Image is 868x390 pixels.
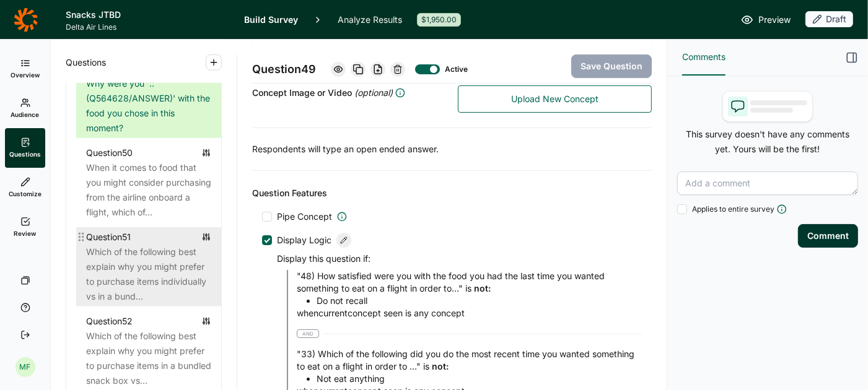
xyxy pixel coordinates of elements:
span: Comments [682,50,726,64]
a: Overview [5,49,45,89]
button: Save Question [571,54,652,78]
span: Overview [11,71,40,79]
a: Audience [5,89,45,128]
h1: Snacks JTBD [66,7,229,22]
button: Comment [798,224,858,248]
div: " 48) How satisfied were you with the food you had the last time you wanted something to eat on a... [297,270,642,319]
div: Which of the following best explain why you might prefer to purchase items individually vs in a b... [86,245,211,304]
p: Respondents will type an open ended answer. [252,143,652,155]
p: Display this question if: [277,253,642,265]
span: Customize [9,189,42,198]
span: Applies to entire survey [692,204,774,214]
span: Audience [11,110,40,119]
div: Delete [390,62,405,77]
span: and [297,329,319,338]
a: Customize [5,168,45,207]
a: Questions [5,128,45,168]
div: $1,950.00 [417,13,461,27]
a: Preview [741,12,791,27]
a: Question51Which of the following best explain why you might prefer to purchase items individually... [76,227,221,306]
div: When it comes to food that you might consider purchasing from the airline onboard a flight, which... [86,160,211,220]
div: Which of the following best explain why you might prefer to purchase items in a bundled snack box... [86,329,211,388]
div: MF [15,357,35,377]
span: Questions [9,150,41,158]
div: Question Features [252,186,652,201]
button: Comments [682,40,726,76]
div: Active [445,64,465,74]
li: Do not recall [317,295,642,307]
span: Upload New Concept [511,93,598,105]
a: Question50When it comes to food that you might consider purchasing from the airline onboard a fli... [76,143,221,222]
span: Pipe Concept [277,210,332,223]
li: Not eat anything [317,373,642,385]
a: Question49Why were you '::(Q564628/ANSWER)' with the food you chose in this moment? [76,59,221,138]
div: Draft [805,11,853,27]
div: Question 50 [86,145,133,160]
button: Draft [805,11,853,28]
span: Preview [758,12,791,27]
a: Review [5,207,45,247]
span: Display Logic [277,234,331,246]
strong: not : [474,283,491,293]
div: Question 52 [86,314,133,329]
span: Questions [66,55,106,70]
div: Concept Image or Video [252,85,446,100]
div: Question 51 [86,230,131,245]
div: Edit [336,233,351,248]
span: when current concept seen is any concept [297,308,465,318]
span: Delta Air Lines [66,22,229,32]
div: Why were you '::(Q564628/ANSWER)' with the food you chose in this moment? [86,76,211,136]
p: This survey doesn't have any comments yet. Yours will be the first! [677,127,858,157]
strong: not : [432,361,449,371]
span: Question 49 [252,61,316,78]
span: (optional) [354,85,393,100]
span: Review [14,229,37,238]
